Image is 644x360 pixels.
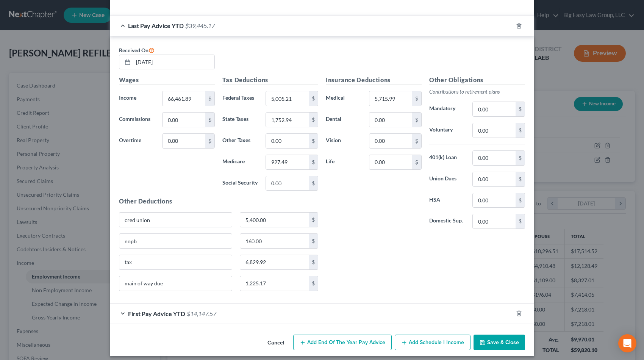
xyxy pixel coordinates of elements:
[240,213,309,227] input: 0.00
[266,176,309,191] input: 0.00
[219,112,262,127] label: State Taxes
[326,75,422,85] h5: Insurance Deductions
[309,176,318,191] div: $
[219,91,262,106] label: Federal Taxes
[309,276,318,291] div: $
[205,91,214,106] div: $
[219,155,262,170] label: Medicare
[119,75,215,85] h5: Wages
[128,22,184,29] span: Last Pay Advice YTD
[266,91,309,106] input: 0.00
[119,94,136,101] span: Income
[266,134,309,148] input: 0.00
[187,310,216,317] span: $14,147.57
[163,91,205,106] input: 0.00
[322,112,365,127] label: Dental
[309,113,318,127] div: $
[516,123,525,138] div: $
[395,335,470,351] button: Add Schedule I Income
[425,150,469,166] label: 401(k) Loan
[516,102,525,116] div: $
[412,91,421,106] div: $
[429,88,525,95] p: Contributions to retirement plans
[309,155,318,169] div: $
[322,133,365,149] label: Vision
[115,133,158,149] label: Overtime
[119,213,232,227] input: Specify...
[119,45,155,55] label: Received On
[163,113,205,127] input: 0.00
[119,234,232,248] input: Specify...
[219,176,262,191] label: Social Security
[473,151,516,165] input: 0.00
[429,75,525,85] h5: Other Obligations
[516,214,525,229] div: $
[240,234,309,248] input: 0.00
[473,123,516,138] input: 0.00
[473,214,516,229] input: 0.00
[185,22,215,29] span: $39,445.17
[133,55,214,69] input: MM/DD/YYYY
[115,112,158,127] label: Commissions
[205,113,214,127] div: $
[128,310,185,317] span: First Pay Advice YTD
[309,234,318,248] div: $
[309,134,318,148] div: $
[425,214,469,229] label: Domestic Sup.
[119,197,318,206] h5: Other Deductions
[266,113,309,127] input: 0.00
[473,102,516,116] input: 0.00
[516,172,525,186] div: $
[412,134,421,148] div: $
[293,335,392,351] button: Add End of the Year Pay Advice
[425,102,469,117] label: Mandatory
[425,123,469,138] label: Voluntary
[412,113,421,127] div: $
[425,172,469,187] label: Union Dues
[425,193,469,208] label: HSA
[473,193,516,208] input: 0.00
[474,335,525,351] button: Save & Close
[516,193,525,208] div: $
[309,91,318,106] div: $
[266,155,309,169] input: 0.00
[369,155,412,169] input: 0.00
[309,213,318,227] div: $
[412,155,421,169] div: $
[261,335,290,351] button: Cancel
[163,134,205,148] input: 0.00
[516,151,525,165] div: $
[205,134,214,148] div: $
[119,255,232,269] input: Specify...
[369,91,412,106] input: 0.00
[369,113,412,127] input: 0.00
[119,276,232,291] input: Specify...
[618,334,636,352] div: Open Intercom Messenger
[322,155,365,170] label: Life
[240,255,309,269] input: 0.00
[369,134,412,148] input: 0.00
[219,133,262,149] label: Other Taxes
[322,91,365,106] label: Medical
[473,172,516,186] input: 0.00
[240,276,309,291] input: 0.00
[222,75,318,85] h5: Tax Deductions
[309,255,318,269] div: $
